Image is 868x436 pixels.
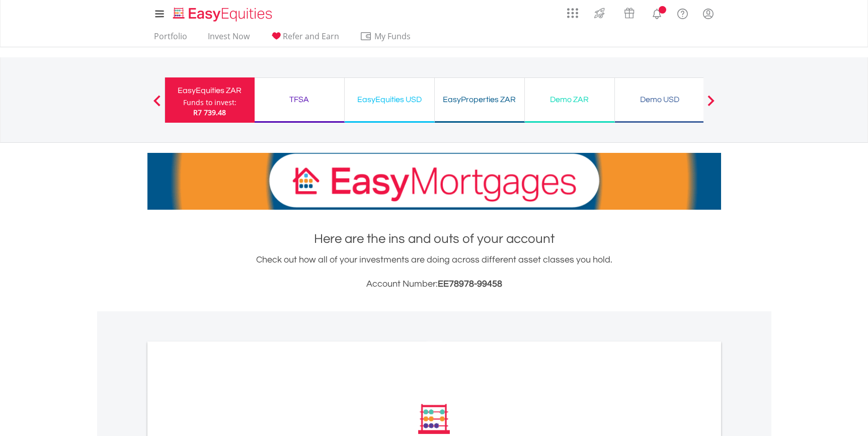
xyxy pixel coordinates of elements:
img: grid-menu-icon.svg [567,8,578,19]
h3: Account Number: [147,277,721,291]
a: Portfolio [150,31,191,47]
h1: Here are the ins and outs of your account [147,230,721,248]
span: Refer and Earn [283,31,339,42]
a: Invest Now [204,31,254,47]
div: Demo ZAR [531,93,608,107]
img: vouchers-v2.svg [621,5,638,21]
button: Previous [147,100,167,110]
a: Refer and Earn [266,31,343,47]
a: Vouchers [614,3,644,21]
span: R7 739.48 [193,108,226,117]
a: AppsGrid [561,3,585,19]
button: Next [701,100,721,110]
div: Demo USD [621,93,698,107]
div: EasyProperties ZAR [441,93,518,107]
a: My Profile [695,3,721,25]
div: Funds to invest: [183,98,236,108]
div: EasyEquities USD [351,93,428,107]
span: My Funds [360,30,426,43]
div: Check out how all of your investments are doing across different asset classes you hold. [147,253,721,291]
img: thrive-v2.svg [591,5,608,21]
div: EasyEquities ZAR [171,83,249,98]
span: EE78978-99458 [438,279,502,289]
a: FAQ's and Support [670,3,695,23]
img: EasyMortage Promotion Banner [147,153,721,210]
a: Notifications [644,3,670,23]
div: TFSA [261,93,338,107]
img: EasyEquities_Logo.png [171,6,276,23]
a: Home page [169,3,276,23]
